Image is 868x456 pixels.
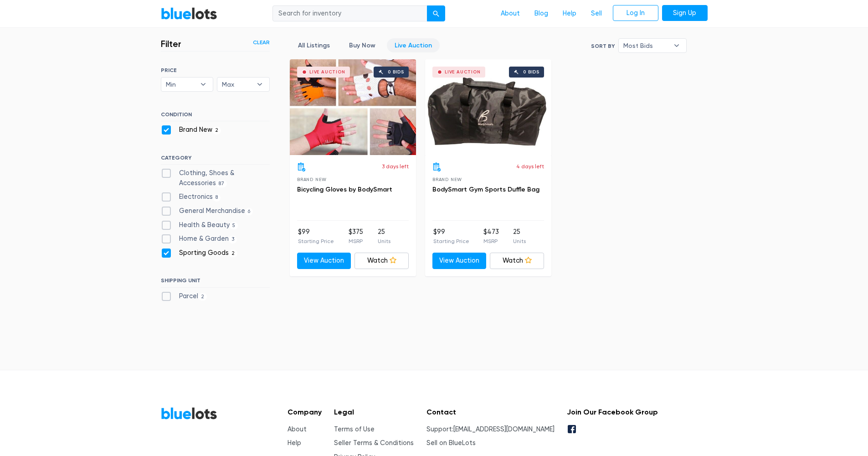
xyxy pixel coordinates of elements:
a: Sign Up [662,5,708,21]
span: 8 [213,194,221,202]
a: About [288,425,307,433]
li: Support: [426,425,555,435]
label: General Merchandise [161,206,253,216]
span: 87 [216,180,227,187]
a: BlueLots [161,7,217,20]
a: Sell on BlueLots [426,439,476,447]
b: ▾ [667,39,686,52]
a: Blog [527,5,555,22]
p: MSRP [483,237,499,245]
li: $99 [433,227,469,245]
div: Live Auction [309,70,345,74]
a: Live Auction 0 bids [425,59,551,155]
p: 4 days left [516,162,544,171]
p: MSRP [349,237,363,245]
h5: Company [288,408,322,416]
li: $473 [483,227,499,245]
a: Buy Now [341,38,383,52]
span: Max [222,78,252,91]
span: 5 [230,222,238,229]
h6: SHIPPING UNIT [161,277,270,287]
label: Health & Beauty [161,220,238,230]
label: Electronics [161,192,221,202]
span: Brand New [297,177,327,182]
a: [EMAIL_ADDRESS][DOMAIN_NAME] [453,425,555,433]
p: Starting Price [433,237,469,245]
b: ▾ [194,78,213,91]
a: Seller Terms & Conditions [334,439,414,447]
a: View Auction [297,253,351,269]
p: Units [513,237,526,245]
b: ▾ [250,78,269,91]
span: Brand New [432,177,462,182]
p: Units [378,237,390,245]
li: $99 [298,227,334,245]
a: Help [288,439,301,447]
div: 0 bids [388,70,404,74]
h6: CONDITION [161,111,270,121]
label: Parcel [161,291,207,301]
li: 25 [513,227,526,245]
a: Sell [584,5,609,22]
h5: Legal [334,408,414,416]
a: About [493,5,527,22]
input: Search for inventory [272,5,427,22]
span: Min [166,78,196,91]
span: 2 [229,250,238,257]
a: Watch [490,253,544,269]
span: 2 [198,293,207,301]
a: BlueLots [161,407,217,420]
a: View Auction [432,253,487,269]
div: 0 bids [523,70,539,74]
a: All Listings [290,38,338,52]
label: Clothing, Shoes & Accessories [161,168,270,188]
a: Live Auction 0 bids [290,59,416,155]
div: Live Auction [445,70,481,74]
label: Home & Garden [161,234,237,244]
a: Help [555,5,584,22]
span: 2 [212,127,221,134]
a: Clear [253,38,270,47]
a: Live Auction [387,38,440,52]
label: Sporting Goods [161,248,238,258]
h3: Filter [161,38,181,49]
a: BodySmart Gym Sports Duffle Bag [432,186,539,193]
label: Sort By [591,42,615,50]
h6: CATEGORY [161,155,270,165]
a: Bicycling Gloves by BodySmart [297,186,392,193]
a: Terms of Use [334,425,375,433]
li: $375 [349,227,363,245]
label: Brand New [161,125,221,135]
p: 3 days left [382,162,409,171]
h6: PRICE [161,67,270,73]
p: Starting Price [298,237,334,245]
li: 25 [378,227,390,245]
h5: Join Our Facebook Group [567,408,658,416]
span: Most Bids [623,39,669,52]
a: Log In [613,5,658,21]
span: 3 [229,236,237,243]
span: 6 [245,208,253,215]
a: Watch [354,253,409,269]
h5: Contact [426,408,555,416]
